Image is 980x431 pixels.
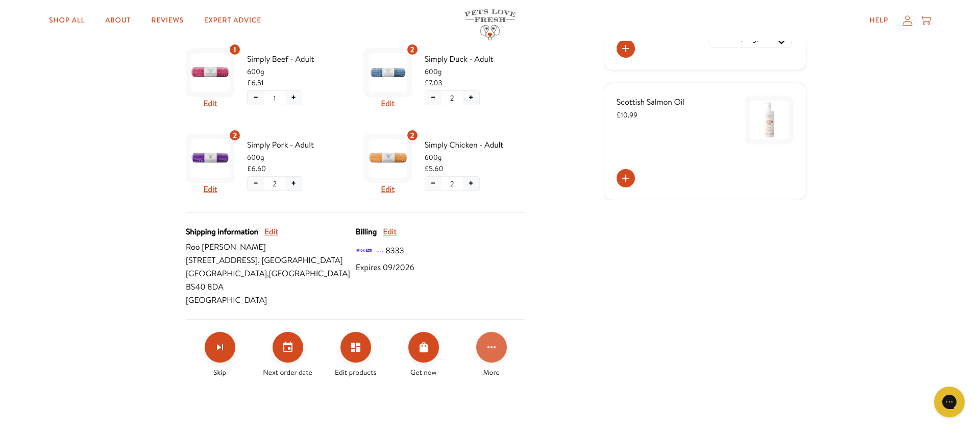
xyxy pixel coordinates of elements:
div: Subscription product: Simply Chicken - Adult [363,130,526,200]
span: 600g [247,66,348,77]
button: Increase quantity [463,177,479,190]
span: Simply Duck - Adult [425,53,526,66]
iframe: Gorgias live chat messenger [929,383,970,421]
button: Skip subscription [205,332,235,363]
button: Decrease quantity [425,177,442,190]
button: Decrease quantity [248,177,264,190]
span: More [483,367,500,378]
span: [STREET_ADDRESS] , [GEOGRAPHIC_DATA] [186,254,356,267]
span: £6.51 [247,77,264,88]
span: Simply Beef - Adult [247,53,348,66]
button: Click for more options [476,332,507,363]
button: Edit [381,97,395,110]
button: Edit [381,183,395,196]
a: Help [861,10,896,31]
span: Get now [410,367,436,378]
button: Edit [204,97,217,110]
div: 1 units of item: Simply Beef - Adult [229,43,241,56]
a: About [97,10,139,31]
span: Expires 09/2026 [356,261,414,274]
img: Scottish Salmon Oil [750,101,789,139]
span: Next order date [263,367,312,378]
img: Simply Pork - Adult [191,139,230,178]
img: Simply Chicken - Adult [369,139,407,178]
button: Set your next order date [273,332,303,363]
span: 1 [234,44,236,55]
button: Increase quantity [285,91,302,105]
span: £6.60 [247,163,266,174]
div: Subscription product: Simply Pork - Adult [186,130,348,200]
span: 2 [450,92,454,104]
button: Increase quantity [463,91,479,105]
span: 2 [410,44,414,55]
div: Make changes for subscription [186,332,525,378]
span: Simply Chicken - Adult [425,138,526,152]
span: Simply Pork - Adult [247,138,348,152]
span: Skip [213,367,226,378]
span: 2 [450,178,454,189]
img: Simply Beef - Adult [191,53,230,92]
span: 1 [274,92,276,104]
span: 2 [273,178,277,189]
button: Edit products [340,332,371,363]
button: Edit [204,183,217,196]
span: 2 [410,130,414,141]
span: Scottish Salmon Oil [617,97,684,108]
div: 2 units of item: Simply Pork - Adult [229,129,241,141]
span: £10.99 [617,110,638,120]
a: Shop All [41,10,93,31]
span: £5.60 [425,163,444,174]
div: Subscription product: Simply Beef - Adult [186,44,348,114]
button: Edit [383,225,397,238]
div: 2 units of item: Simply Chicken - Adult [406,129,419,141]
img: svg%3E [356,243,372,259]
span: Roo [PERSON_NAME] [186,241,356,254]
span: Edit products [335,367,376,378]
button: Order Now [408,332,439,363]
span: 600g [425,152,526,163]
span: £7.03 [425,77,443,88]
span: [GEOGRAPHIC_DATA] , [GEOGRAPHIC_DATA] BS40 8DA [186,267,356,294]
div: 2 units of item: Simply Duck - Adult [406,43,419,56]
img: Pets Love Fresh [464,9,516,40]
span: Billing [356,225,377,238]
img: Simply Duck - Adult [369,53,407,92]
button: Increase quantity [285,177,302,190]
span: ···· 8333 [376,244,404,257]
a: Expert Advice [196,10,269,31]
button: Decrease quantity [248,91,264,105]
span: [GEOGRAPHIC_DATA] [186,294,356,307]
span: 600g [425,66,526,77]
button: Edit [264,225,278,238]
div: Subscription product: Simply Duck - Adult [363,44,526,114]
span: 600g [247,152,348,163]
span: 2 [233,130,237,141]
button: Decrease quantity [425,91,442,105]
a: Reviews [143,10,191,31]
span: Shipping information [186,225,258,238]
